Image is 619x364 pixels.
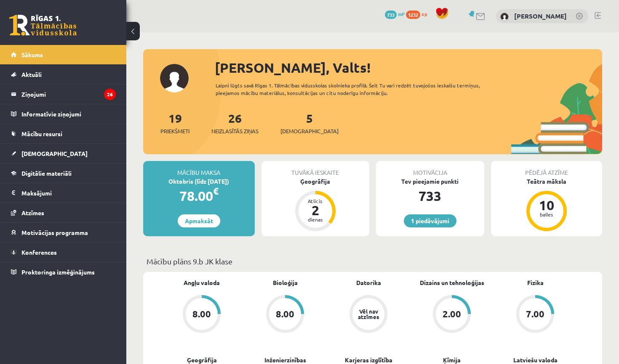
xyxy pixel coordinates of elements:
a: 19Priekšmeti [160,111,189,135]
a: 2.00 [410,295,494,335]
span: Konferences [21,248,57,256]
a: [DEMOGRAPHIC_DATA] [11,144,116,163]
img: Valts Skujiņš [500,13,509,21]
div: 8.00 [276,309,294,319]
span: Mācību resursi [21,130,62,137]
div: Tuvākā ieskaite [261,161,370,177]
i: 26 [104,89,116,100]
div: 7.00 [526,309,544,319]
div: [PERSON_NAME], Valts! [215,58,602,78]
div: Atlicis [303,198,328,203]
div: Motivācija [376,161,484,177]
a: Mācību resursi [11,124,116,143]
span: Proktoringa izmēģinājums [21,268,95,276]
span: Aktuāli [21,71,42,78]
a: Motivācijas programma [11,223,116,242]
span: mP [398,11,405,17]
a: 1 piedāvājumi [404,214,456,227]
legend: Ziņojumi [21,84,116,104]
a: Apmaksāt [178,214,220,227]
legend: Informatīvie ziņojumi [21,104,116,124]
div: Pēdējā atzīme [491,161,603,177]
div: 78.00 [143,186,255,206]
div: Ģeogrāfija [261,177,370,186]
legend: Maksājumi [21,183,116,203]
a: Konferences [11,243,116,262]
div: Mācību maksa [143,161,255,177]
a: Angļu valoda [184,278,220,287]
div: balles [534,212,559,217]
a: 8.00 [243,295,327,335]
span: Atzīmes [21,209,44,216]
a: Maksājumi [11,183,116,203]
a: Datorika [356,278,381,287]
span: Sākums [21,51,43,58]
span: € [213,185,219,197]
a: 733 mP [385,11,405,17]
span: Priekšmeti [160,127,189,135]
a: Fizika [527,278,544,287]
div: 2 [303,203,328,217]
div: Vēl nav atzīmes [357,309,380,319]
div: Laipni lūgts savā Rīgas 1. Tālmācības vidusskolas skolnieka profilā. Šeit Tu vari redzēt tuvojošo... [216,82,491,97]
div: 733 [376,186,484,206]
span: [DEMOGRAPHIC_DATA] [21,150,88,157]
div: Teātra māksla [491,177,603,186]
a: Aktuāli [11,65,116,84]
a: Digitālie materiāli [11,164,116,183]
a: Ģeogrāfija Atlicis 2 dienas [261,177,370,232]
div: Oktobris (līdz [DATE]) [143,177,255,186]
div: Tev pieejamie punkti [376,177,484,186]
a: Atzīmes [11,203,116,222]
a: Proktoringa izmēģinājums [11,262,116,282]
div: dienas [303,217,328,222]
div: 10 [534,198,559,212]
div: 2.00 [443,309,461,319]
span: Digitālie materiāli [21,169,72,177]
a: Bioloģija [273,278,298,287]
span: Motivācijas programma [21,229,88,236]
a: 26Neizlasītās ziņas [211,111,259,135]
a: 8.00 [160,295,243,335]
span: Neizlasītās ziņas [211,127,259,135]
span: 1232 [406,11,420,19]
a: Dizains un tehnoloģijas [420,278,484,287]
a: 7.00 [494,295,577,335]
span: 733 [385,11,397,19]
a: Ziņojumi26 [11,84,116,104]
div: 8.00 [192,309,211,319]
p: Mācību plāns 9.b JK klase [147,256,599,267]
a: 5[DEMOGRAPHIC_DATA] [280,111,339,135]
span: [DEMOGRAPHIC_DATA] [280,127,339,135]
a: Sākums [11,45,116,64]
a: Vēl nav atzīmes [327,295,410,335]
a: [PERSON_NAME] [514,12,567,20]
span: xp [422,11,427,17]
a: Informatīvie ziņojumi [11,104,116,124]
a: Teātra māksla 10 balles [491,177,603,232]
a: Rīgas 1. Tālmācības vidusskola [9,15,77,36]
a: 1232 xp [406,11,431,17]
